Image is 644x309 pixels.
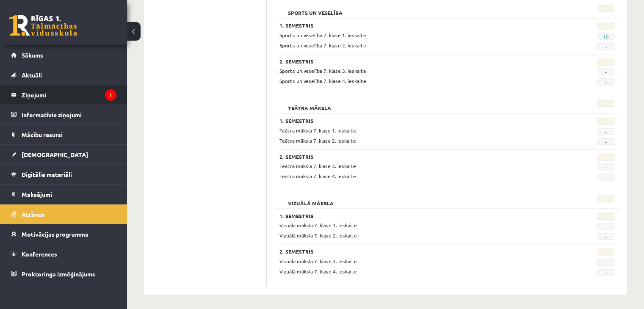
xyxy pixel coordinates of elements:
span: - [597,223,614,229]
span: Sports un veselība 7. klase 4. ieskaite [279,77,366,84]
span: Teātra māksla 7. klase 1. ieskaite [279,127,356,134]
h3: 2. Semestris [279,248,556,254]
legend: Informatīvie ziņojumi [22,105,116,124]
h3: 2. Semestris [279,58,556,64]
legend: Maksājumi [22,185,116,204]
span: Mācību resursi [22,131,63,138]
a: [DEMOGRAPHIC_DATA] [11,145,116,164]
a: Motivācijas programma [11,224,116,244]
span: Aktuāli [22,71,42,79]
span: Vizuālā māksla 7. klase 1. ieskaite [279,222,357,229]
span: Vizuālā māksla 7. klase 3. ieskaite [279,258,357,265]
a: Konferences [11,244,116,264]
h2: Vizuālā māksla [279,195,342,204]
a: Aktuāli [11,65,116,85]
span: - [597,269,614,276]
span: Sports un veselība 7. klase 2. ieskaite [279,42,366,49]
h3: 1. Semestris [279,213,556,219]
span: - [597,78,614,85]
a: Maksājumi [11,185,116,204]
i: 1 [105,89,116,101]
span: Sports un veselība 7. klase 1. ieskaite [279,32,366,39]
a: Sākums [11,45,116,65]
a: Mācību resursi [11,125,116,144]
span: [DEMOGRAPHIC_DATA] [22,151,88,158]
span: Teātra māksla 7. klase 3. ieskaite [279,163,356,169]
span: Proktoringa izmēģinājums [22,270,95,278]
span: Vizuālā māksla 7. klase 2. ieskaite [279,232,357,239]
span: - [597,138,614,145]
a: Informatīvie ziņojumi [11,105,116,124]
span: Sākums [22,51,43,59]
span: Konferences [22,250,57,258]
span: Teātra māksla 7. klase 2. ieskaite [279,137,356,144]
a: 10 [603,33,609,40]
h3: 2. Semestris [279,154,556,160]
h2: Sports un veselība [279,5,351,13]
span: Teātra māksla 7. klase 4. ieskaite [279,173,356,179]
span: Atzīmes [22,210,44,218]
span: - [597,233,614,240]
span: - [597,128,614,135]
span: Digitālie materiāli [22,171,72,178]
span: - [597,163,614,170]
a: Digitālie materiāli [11,165,116,184]
span: Vizuālā māksla 7. klase 4. ieskaite [279,268,357,275]
a: Proktoringa izmēģinājums [11,264,116,284]
legend: Ziņojumi [22,85,116,105]
span: - [597,259,614,265]
h2: Teātra māksla [279,100,340,108]
span: - [597,43,614,50]
a: Atzīmes [11,204,116,224]
span: - [597,174,614,180]
span: - [597,68,614,75]
a: Rīgas 1. Tālmācības vidusskola [9,15,77,36]
h3: 1. Semestris [279,118,556,124]
span: Motivācijas programma [22,230,88,238]
a: Ziņojumi1 [11,85,116,105]
h3: 1. Semestris [279,22,556,28]
span: Sports un veselība 7. klase 3. ieskaite [279,67,366,74]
